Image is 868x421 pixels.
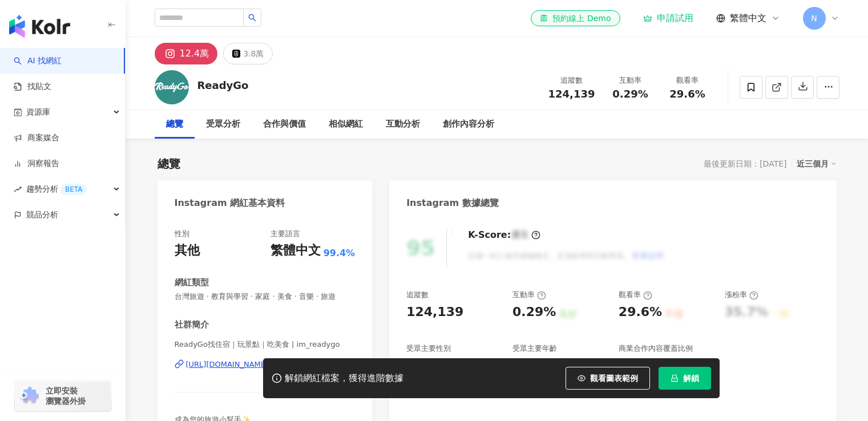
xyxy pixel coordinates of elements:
[609,75,652,86] div: 互動率
[248,14,256,22] span: search
[206,118,240,131] div: 受眾分析
[730,12,766,25] span: 繁體中文
[443,118,494,131] div: 創作內容分析
[14,55,62,67] a: searchAI 找網紅
[406,343,451,354] div: 受眾主要性別
[406,290,429,300] div: 追蹤數
[271,242,321,260] div: 繁體中文
[548,88,595,100] span: 124,139
[175,242,200,260] div: 其他
[612,88,648,100] span: 0.29%
[531,10,620,26] a: 預約線上 Demo
[386,118,420,131] div: 互動分析
[15,380,111,411] a: chrome extension立即安裝 瀏覽器外掛
[797,156,837,171] div: 近三個月
[725,290,758,300] div: 漲粉率
[158,156,180,172] div: 總覽
[243,46,264,62] div: 3.8萬
[285,373,403,384] div: 解鎖網紅檔案，獲得進階數據
[26,176,87,202] span: 趨勢分析
[406,197,499,209] div: Instagram 數據總覽
[540,13,611,24] div: 預約線上 Demo
[683,374,699,383] span: 解鎖
[46,386,86,406] span: 立即安裝 瀏覽器外掛
[512,343,557,354] div: 受眾主要年齡
[175,339,356,350] span: ReadyGo找住宿｜玩景點｜吃美食 | im_readygo
[14,158,59,169] a: 洞察報告
[619,343,693,354] div: 商業合作內容覆蓋比例
[14,132,59,144] a: 商案媒合
[666,75,709,86] div: 觀看率
[669,88,705,100] span: 29.6%
[175,319,209,331] div: 社群簡介
[659,367,711,390] button: 解鎖
[512,303,556,321] div: 0.29%
[704,159,786,168] div: 最後更新日期：[DATE]
[155,70,189,104] img: KOL Avatar
[406,303,463,321] div: 124,139
[512,290,546,300] div: 互動率
[324,247,356,260] span: 99.4%
[14,81,51,92] a: 找貼文
[60,184,87,195] div: BETA
[590,374,638,383] span: 觀看圖表範例
[619,303,662,321] div: 29.6%
[14,185,22,193] span: rise
[175,292,356,302] span: 台灣旅遊 · 教育與學習 · 家庭 · 美食 · 音樂 · 旅遊
[175,229,189,239] div: 性別
[811,12,817,25] span: N
[406,357,431,375] div: 女性
[166,118,183,131] div: 總覽
[271,229,300,239] div: 主要語言
[175,197,285,209] div: Instagram 網紅基本資料
[197,78,249,92] div: ReadyGo
[619,290,652,300] div: 觀看率
[175,277,209,289] div: 網紅類型
[26,99,50,125] span: 資源庫
[263,118,306,131] div: 合作與價值
[329,118,363,131] div: 相似網紅
[643,13,693,24] a: 申請試用
[155,43,218,64] button: 12.4萬
[223,43,273,64] button: 3.8萬
[26,202,58,228] span: 競品分析
[9,15,70,38] img: logo
[468,229,540,241] div: K-Score :
[548,75,595,86] div: 追蹤數
[566,367,650,390] button: 觀看圖表範例
[18,387,41,405] img: chrome extension
[180,46,209,62] div: 12.4萬
[671,374,679,382] span: lock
